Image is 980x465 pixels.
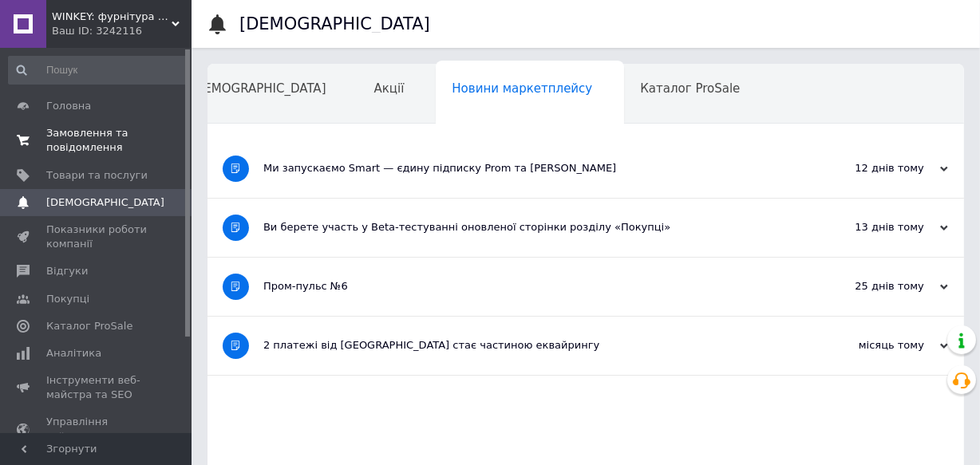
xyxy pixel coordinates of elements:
span: Акції [374,81,405,96]
span: Каталог ProSale [46,319,132,333]
h1: [DEMOGRAPHIC_DATA] [239,14,430,33]
div: 13 днів тому [788,220,948,234]
div: місяць тому [788,338,948,353]
span: Замовлення та повідомлення [46,126,148,155]
span: Відгуки [46,264,88,278]
div: Пром-пульс №6 [263,279,788,294]
div: 12 днів тому [788,161,948,175]
span: Головна [46,99,91,113]
span: Показники роботи компанії [46,223,148,251]
div: 2 платежі від [GEOGRAPHIC_DATA] стає частиною еквайрингу [263,338,788,353]
span: Інструменти веб-майстра та SEO [46,373,148,402]
span: Покупці [46,292,89,306]
input: Пошук [8,56,188,85]
div: 25 днів тому [788,279,948,294]
span: WINKEY: фурнітура для вікон і дверей [52,10,172,24]
span: Аналітика [46,346,101,361]
span: Каталог ProSale [640,81,740,96]
div: Ми запускаємо Smart — єдину підписку Prom та [PERSON_NAME] [263,161,788,175]
div: Ви берете участь у Beta-тестуванні оновленої сторінки розділу «Покупці» [263,220,788,234]
span: [DEMOGRAPHIC_DATA] [46,195,164,210]
span: Товари та послуги [46,168,148,183]
span: [DEMOGRAPHIC_DATA] [190,81,326,96]
span: Новини маркетплейсу [452,81,592,96]
span: Управління сайтом [46,415,148,443]
div: Ваш ID: 3242116 [52,24,192,38]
